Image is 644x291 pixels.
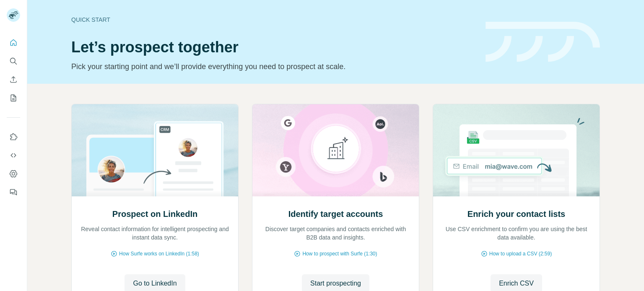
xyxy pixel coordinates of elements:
[7,54,20,69] button: Search
[288,208,383,220] h2: Identify target accounts
[489,250,552,258] span: How to upload a CSV (2:59)
[71,39,475,56] h1: Let’s prospect together
[7,72,20,87] button: Enrich CSV
[119,250,199,258] span: How Surfe works on LinkedIn (1:58)
[112,208,197,220] h2: Prospect on LinkedIn
[310,278,361,288] span: Start prospecting
[486,22,600,62] img: banner
[261,225,410,242] p: Discover target companies and contacts enriched with B2B data and insights.
[7,148,20,163] button: Use Surfe API
[433,104,600,196] img: Enrich your contact lists
[7,185,20,200] button: Feedback
[7,166,20,181] button: Dashboard
[252,104,419,196] img: Identify target accounts
[71,104,239,196] img: Prospect on LinkedIn
[7,129,20,144] button: Use Surfe on LinkedIn
[441,225,591,242] p: Use CSV enrichment to confirm you are using the best data available.
[7,90,20,106] button: My lists
[71,61,475,72] p: Pick your starting point and we’ll provide everything you need to prospect at scale.
[80,225,230,242] p: Reveal contact information for intelligent prospecting and instant data sync.
[7,35,20,50] button: Quick start
[467,208,565,220] h2: Enrich your contact lists
[499,278,534,288] span: Enrich CSV
[302,250,377,258] span: How to prospect with Surfe (1:30)
[71,15,475,24] div: Quick start
[133,278,177,288] span: Go to LinkedIn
